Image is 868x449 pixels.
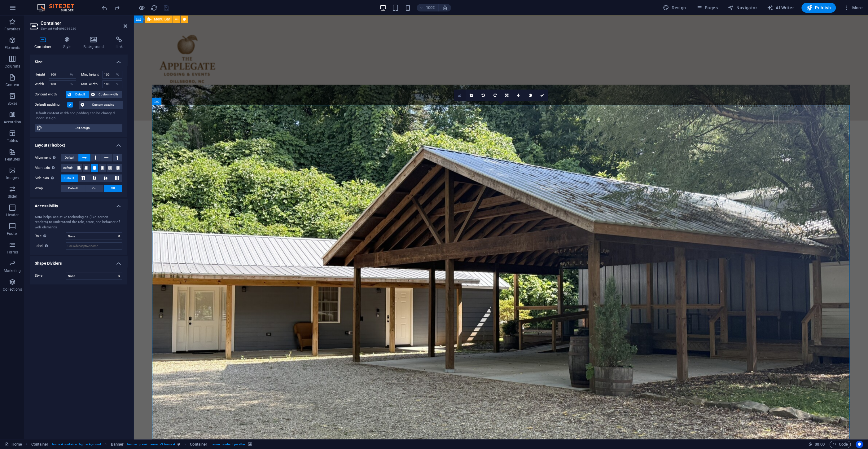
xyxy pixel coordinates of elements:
[113,4,121,11] i: Redo: Change height (Ctrl+Y, ⌘+Y)
[86,101,121,108] span: Custom spacing
[5,45,20,50] p: Elements
[35,101,67,108] label: Default padding
[35,111,122,121] div: Default content width and padding can be changed under Design.
[6,82,19,87] p: Content
[4,268,21,273] p: Marketing
[30,199,127,210] h4: Accessibility
[30,138,127,149] h4: Layout (Flexbox)
[111,185,115,192] span: Off
[536,90,548,101] a: Confirm ( Ctrl ⏎ )
[7,138,18,143] p: Tables
[79,37,111,50] h4: Background
[79,101,122,108] button: Custom spacing
[68,185,78,192] span: Default
[815,441,824,448] span: 00 00
[696,5,717,11] span: Pages
[35,91,66,98] label: Content width
[466,90,477,101] a: Crop mode
[4,120,21,125] p: Accordion
[31,441,252,448] nav: breadcrumb
[841,3,865,13] button: More
[41,20,127,26] h2: Container
[81,82,102,86] label: Min. width
[830,441,851,448] button: Code
[7,250,18,255] p: Forms
[442,5,448,11] i: On resize automatically adjust zoom level to fit chosen device.
[35,242,66,250] label: Label
[30,55,127,66] h4: Size
[111,441,124,448] span: Click to select. Double-click to edit
[477,90,489,101] a: Rotate left 90°
[35,232,48,240] span: Role
[663,5,686,11] span: Design
[5,441,22,448] a: Click to cancel selection. Double-click to open Pages
[454,90,466,101] a: Select files from the file manager, stock photos, or upload file(s)
[59,37,79,50] h4: Style
[856,441,863,448] button: Usercentrics
[8,194,17,199] p: Slider
[101,4,108,11] button: undo
[85,185,103,192] button: On
[35,174,61,182] label: Side axis
[61,174,78,182] button: Default
[501,90,513,101] a: Change orientation
[89,91,122,98] button: Custom width
[3,287,22,292] p: Collections
[35,73,49,76] label: Height
[126,441,175,448] span: . banner .preset-banner-v3-home-4
[81,73,102,76] label: Min. height
[66,242,122,250] input: Use a descriptive name
[97,91,121,98] span: Custom width
[41,26,115,32] h3: Element #ed-898786230
[61,185,85,192] button: Default
[35,164,61,172] label: Main axis
[178,442,180,446] i: This element is a customizable preset
[35,82,49,86] label: Width
[248,442,252,446] i: This element contains a background
[35,185,61,192] label: Wrap
[728,5,757,11] span: Navigator
[765,3,796,13] button: AI Writer
[36,4,82,11] img: Editor Logo
[801,3,836,13] button: Publish
[513,90,524,101] a: Blur
[210,441,245,448] span: . banner-content .parallax
[73,91,87,98] span: Default
[66,91,89,98] button: Default
[64,174,74,182] span: Default
[819,442,820,447] span: :
[30,256,127,267] h4: Shape Dividers
[190,441,207,448] span: Click to select. Double-click to edit
[4,27,20,32] p: Favorites
[104,185,122,192] button: Off
[101,4,108,11] i: Undo: Change minimum height (Ctrl+Z)
[154,17,170,21] span: Menu Bar
[7,231,18,236] p: Footer
[489,90,501,101] a: Rotate right 90°
[65,154,74,161] span: Default
[35,274,43,278] span: Style
[35,215,122,230] div: ARIA helps assistive technologies (like screen readers) to understand the role, state, and behavi...
[111,37,127,50] h4: Link
[31,441,49,448] span: Click to select. Double-click to edit
[660,3,689,13] div: Design (Ctrl+Alt+Y)
[61,154,78,161] button: Default
[51,441,101,448] span: . home-4-container .bg-background
[843,5,863,11] span: More
[767,5,794,11] span: AI Writer
[832,441,848,448] span: Code
[6,175,19,180] p: Images
[150,4,158,11] button: reload
[30,37,59,50] h4: Container
[35,154,61,161] label: Alignment
[5,157,20,162] p: Features
[725,3,760,13] button: Navigator
[806,5,831,11] span: Publish
[426,4,436,11] h6: 100%
[113,4,121,11] button: redo
[63,164,72,172] span: Default
[61,164,75,172] button: Default
[35,124,122,132] button: Edit design
[524,90,536,101] a: Greyscale
[92,185,96,192] span: On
